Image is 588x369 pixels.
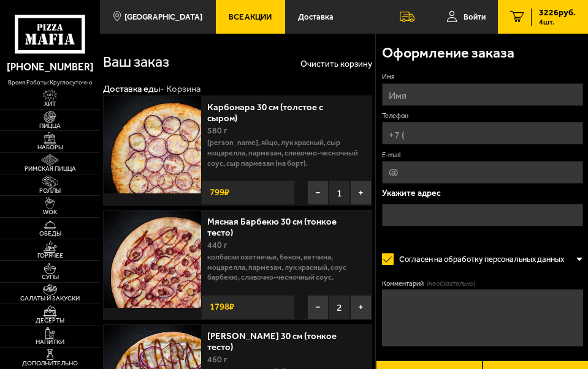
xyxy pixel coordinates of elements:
label: Комментарий [382,279,583,289]
button: Очистить корзину [300,60,372,69]
p: колбаски охотничьи, бекон, ветчина, моцарелла, пармезан, лук красный, соус барбекю, сливочно-чесн... [207,252,365,289]
a: Мясная Барбекю 30 см (тонкое тесто) [207,212,337,238]
h1: Ваш заказ [103,54,129,69]
span: 440 г [207,240,227,250]
label: Согласен на обработку персональных данных [382,248,576,270]
h3: Оформление заказа [382,46,514,60]
button: − [307,181,329,205]
label: E-mail [382,151,583,160]
button: + [350,295,372,319]
span: 460 г [207,354,227,365]
label: Имя [382,72,583,82]
input: @ [382,161,583,184]
strong: 799 ₽ [207,182,240,203]
label: Телефон [382,111,583,121]
input: Имя [382,83,583,106]
strong: 1798 ₽ [207,296,240,318]
span: Все Акции [229,13,272,21]
a: Карбонара 30 см (толстое с сыром) [207,98,323,124]
input: +7 ( [382,122,583,144]
button: + [350,181,372,205]
span: [GEOGRAPHIC_DATA] [124,13,202,21]
span: 1 [329,181,350,205]
span: 3226 руб. [539,9,576,17]
div: Корзина [166,83,200,95]
p: [PERSON_NAME], яйцо, лук красный, сыр Моцарелла, пармезан, сливочно-чесночный соус, сыр пармезан ... [207,138,365,174]
a: [PERSON_NAME] 30 см (тонкое тесто) [207,327,337,352]
span: 4 шт. [539,18,576,26]
span: (необязательно) [427,279,475,289]
a: Доставка еды- [103,83,164,94]
span: Войти [464,13,486,21]
p: Укажите адрес [382,189,583,198]
button: − [307,295,329,319]
span: 580 г [207,125,227,136]
span: Доставка [298,13,334,21]
span: 2 [329,295,350,319]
